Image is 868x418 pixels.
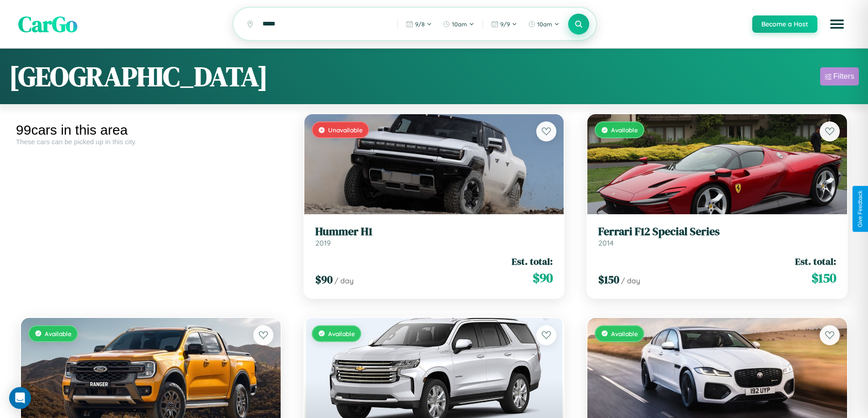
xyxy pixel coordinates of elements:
span: $ 150 [812,269,836,287]
button: Become a Host [752,15,817,33]
span: Est. total: [512,255,553,268]
h3: Hummer H1 [315,225,553,238]
button: 9/9 [487,17,522,31]
button: 10am [524,17,564,31]
button: 10am [438,17,479,31]
span: Est. total: [795,255,836,268]
span: CarGo [18,9,77,39]
span: 2014 [598,238,614,247]
span: 10am [452,20,467,28]
div: 99 cars in this area [16,122,286,138]
div: Give Feedback [857,191,863,227]
span: Unavailable [328,126,363,134]
h1: [GEOGRAPHIC_DATA] [9,58,268,95]
h3: Ferrari F12 Special Series [598,225,836,238]
span: Available [45,330,72,337]
span: 2019 [315,238,331,247]
div: These cars can be picked up in this city. [16,138,286,146]
span: / day [334,276,354,285]
button: 9/8 [401,17,437,31]
span: Available [328,330,355,337]
span: Available [611,126,638,134]
button: Filters [820,67,859,86]
div: Filters [833,72,854,81]
span: 10am [537,20,552,28]
span: / day [621,276,640,285]
span: 9 / 9 [500,20,510,28]
span: Available [611,330,638,337]
span: $ 90 [315,272,333,287]
span: $ 90 [533,269,553,287]
span: 9 / 8 [415,20,425,28]
a: Hummer H12019 [315,225,553,247]
button: Open menu [824,11,850,37]
span: $ 150 [598,272,619,287]
div: Open Intercom Messenger [9,387,31,409]
a: Ferrari F12 Special Series2014 [598,225,836,247]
